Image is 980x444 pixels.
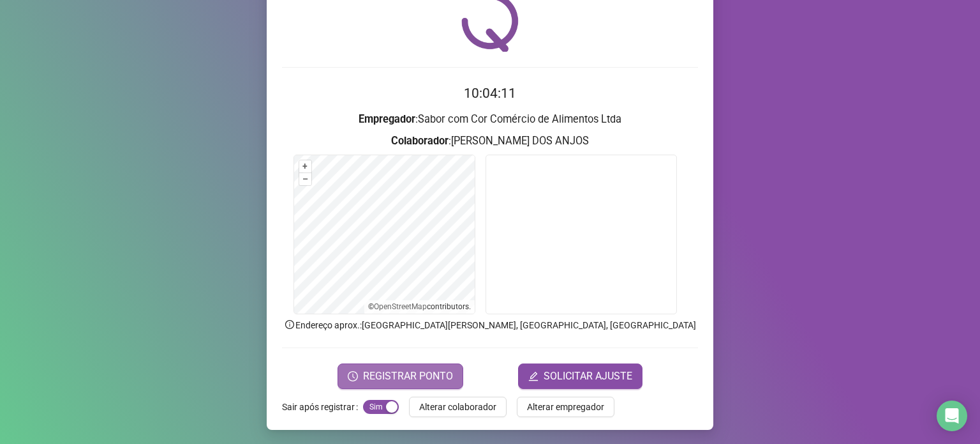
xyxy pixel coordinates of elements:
button: Alterar colaborador [409,397,507,417]
button: REGISTRAR PONTO [338,364,463,389]
span: Alterar empregador [527,400,604,414]
strong: Colaborador [391,135,449,147]
a: OpenStreetMap [374,302,427,311]
li: © contributors. [368,302,471,311]
span: SOLICITAR AJUSTE [544,369,632,384]
label: Sair após registrar [282,397,363,417]
button: – [299,173,311,185]
p: Endereço aprox. : [GEOGRAPHIC_DATA][PERSON_NAME], [GEOGRAPHIC_DATA], [GEOGRAPHIC_DATA] [282,318,698,332]
span: info-circle [284,319,295,330]
button: + [299,160,311,172]
h3: : [PERSON_NAME] DOS ANJOS [282,133,698,149]
span: clock-circle [348,371,358,381]
h3: : Sabor com Cor Comércio de Alimentos Ltda [282,111,698,128]
span: Alterar colaborador [419,400,496,414]
div: Open Intercom Messenger [937,401,967,431]
strong: Empregador [359,113,415,125]
time: 10:04:11 [464,86,516,101]
span: edit [528,371,538,381]
span: REGISTRAR PONTO [363,369,453,384]
button: editSOLICITAR AJUSTE [518,364,642,389]
button: Alterar empregador [517,397,614,417]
